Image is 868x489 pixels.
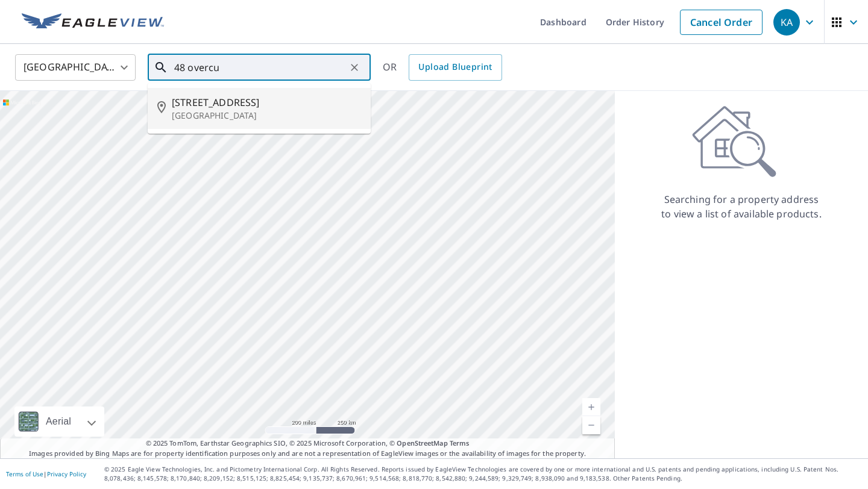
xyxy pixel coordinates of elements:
a: Cancel Order [680,10,763,35]
div: Aerial [14,406,104,437]
p: Searching for a property address to view a list of available products. [661,192,822,221]
a: Terms of Use [6,470,43,478]
p: [GEOGRAPHIC_DATA] [172,110,361,122]
div: KA [773,9,800,36]
a: Privacy Policy [47,470,86,478]
a: Current Level 5, Zoom Out [582,416,600,434]
a: Current Level 5, Zoom In [582,398,600,416]
a: Upload Blueprint [409,54,502,81]
button: Clear [346,59,363,76]
a: Terms [450,438,470,447]
span: [STREET_ADDRESS] [172,95,361,110]
span: © 2025 TomTom, Earthstar Geographics SIO, © 2025 Microsoft Corporation, © [146,438,470,449]
div: OR [383,54,502,81]
a: OpenStreetMap [397,438,447,447]
div: Aerial [42,406,75,437]
span: Upload Blueprint [418,60,492,75]
p: | [6,470,86,478]
p: © 2025 Eagle View Technologies, Inc. and Pictometry International Corp. All Rights Reserved. Repo... [104,465,862,483]
div: [GEOGRAPHIC_DATA] [15,51,136,84]
input: Search by address or latitude-longitude [174,51,346,84]
img: EV Logo [22,13,164,31]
